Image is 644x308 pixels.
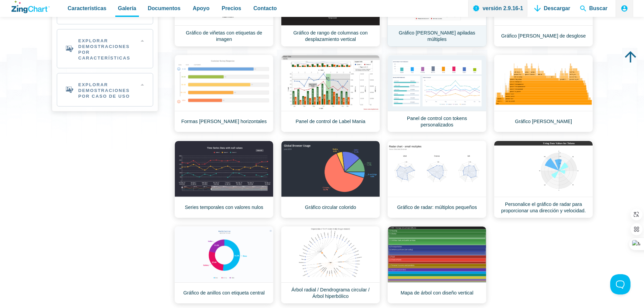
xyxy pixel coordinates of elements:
a: Series temporales con valores nulos [174,141,273,218]
a: Logotipo de ZingChart. Haga clic para volver a la página de inicio. [11,1,50,13]
a: Gráfico de radar: múltiplos pequeños [387,141,486,218]
a: Panel de control con tokens personalizados [387,55,486,132]
font: Contacto [254,5,277,11]
font: Explorar demostraciones por caso de uso [78,82,130,99]
font: Características [68,5,106,11]
font: Precios [222,5,241,11]
a: Mapa de árbol con diseño vertical [387,226,486,304]
font: Documentos [148,5,181,11]
a: Gráfico de anillos con etiqueta central [174,226,273,304]
a: Personalice el gráfico de radar para proporcionar una dirección y velocidad. [494,141,593,218]
a: Gráfico circular colorido [281,141,380,218]
font: Apoyo [193,5,210,11]
a: Formas [PERSON_NAME] horizontales [174,55,273,132]
iframe: Toggle Customer Support [610,274,630,294]
a: Árbol radial / Dendrograma circular / Árbol hiperbólico [281,226,380,304]
a: Gráfico [PERSON_NAME] [494,55,593,132]
font: Explorar demostraciones por características [78,38,130,61]
font: Galería [118,5,136,11]
a: Panel de control de Label Mania [281,55,380,132]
